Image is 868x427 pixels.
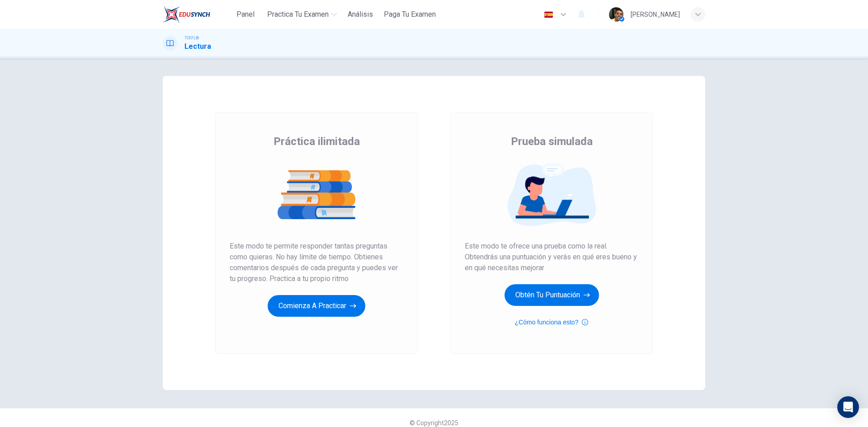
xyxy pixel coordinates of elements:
[511,134,593,149] span: Prueba simulada
[384,9,436,20] span: Paga Tu Examen
[515,317,589,328] button: ¿Cómo funciona esto?
[163,5,231,23] a: EduSynch logo
[274,134,360,149] span: Práctica ilimitada
[348,9,373,20] span: Análisis
[505,284,599,306] button: Obtén tu puntuación
[230,241,403,284] span: Este modo te permite responder tantas preguntas como quieras. No hay límite de tiempo. Obtienes c...
[267,9,329,20] span: Practica tu examen
[380,6,439,23] button: Paga Tu Examen
[184,41,211,52] h1: Lectura
[184,35,199,41] span: TOEFL®
[163,5,210,23] img: EduSynch logo
[344,6,377,23] button: Análisis
[543,11,554,18] img: es
[837,396,859,418] div: Open Intercom Messenger
[264,6,340,23] button: Practica tu examen
[268,295,365,317] button: Comienza a practicar
[465,241,638,273] span: Este modo te ofrece una prueba como la real. Obtendrás una puntuación y verás en qué eres bueno y...
[236,9,255,20] span: Panel
[410,419,458,427] span: © Copyright 2025
[609,7,623,22] img: Profile picture
[631,9,680,20] div: [PERSON_NAME]
[231,6,260,23] button: Panel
